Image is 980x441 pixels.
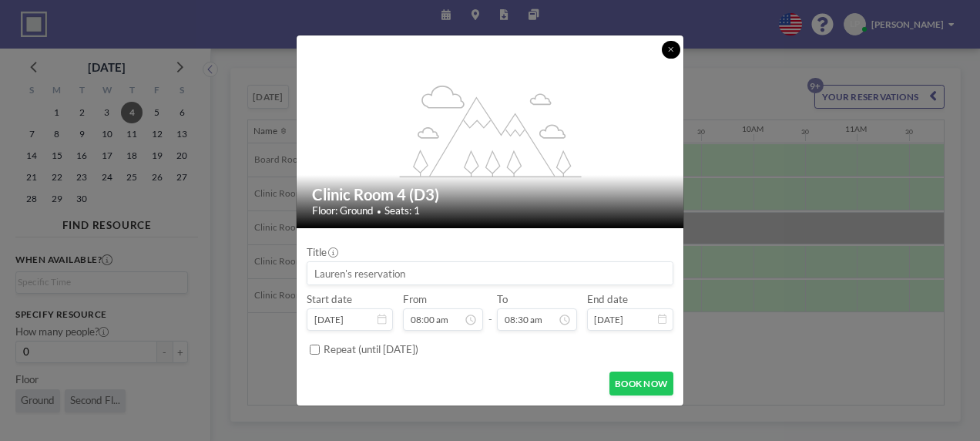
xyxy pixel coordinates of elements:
[307,246,337,259] label: Title
[307,293,352,306] label: Start date
[377,207,381,217] span: •
[324,343,418,356] label: Repeat (until [DATE])
[403,293,427,306] label: From
[609,372,673,395] button: BOOK NOW
[587,293,628,306] label: End date
[307,262,673,284] input: Lauren's reservation
[312,204,374,217] span: Floor: Ground
[384,204,420,217] span: Seats: 1
[488,298,492,326] span: -
[497,293,508,306] label: To
[312,185,670,204] h2: Clinic Room 4 (D3)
